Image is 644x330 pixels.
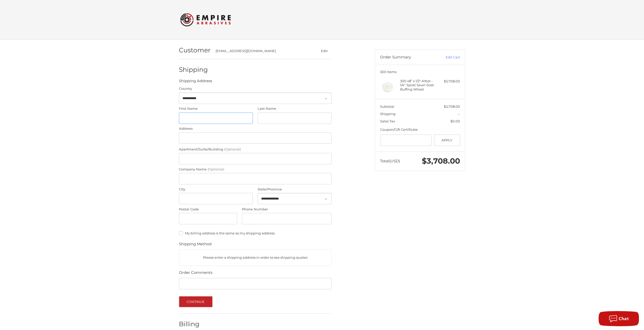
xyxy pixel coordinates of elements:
[179,46,211,54] h2: Customer
[224,147,241,151] small: (Optional)
[422,156,460,166] span: $3,708.00
[380,135,432,146] input: Gift Certificate or Coupon Code
[179,126,331,131] label: Address
[400,79,439,91] h4: 300 x 8” x 1/2" Arbor - 1/4” Spiral Sewn Sisal Buffing Wheel
[179,147,331,152] label: Apartment/Suite/Building
[179,187,253,192] label: City
[258,187,331,192] label: State/Province
[434,135,460,146] button: Apply
[216,49,307,54] div: [EMAIL_ADDRESS][DOMAIN_NAME]
[434,55,460,60] a: Edit Cart
[179,207,237,212] label: Postal Code
[180,10,231,30] img: Empire Abrasives
[380,104,394,108] span: Subtotal
[179,167,331,172] label: Company Name
[380,119,395,123] span: Sales Tax
[179,231,331,235] label: My billing address is the same as my shipping address.
[380,55,434,60] h3: Order Summary
[458,112,460,116] span: --
[179,270,212,278] legend: Order Comments
[179,320,209,328] h2: Billing
[179,253,331,262] p: Please enter a shipping address in order to see shipping quotes
[179,86,331,91] label: Country
[380,70,460,74] h3: 300 Items
[179,106,253,111] label: First Name
[179,296,213,307] button: Continue
[179,78,212,86] legend: Shipping Address
[179,241,212,249] legend: Shipping Method
[440,79,460,84] div: $3,708.00
[380,159,400,163] span: Total (USD)
[450,119,460,123] span: $0.00
[258,106,331,111] label: Last Name
[380,112,396,116] span: Shipping
[444,104,460,108] span: $3,708.00
[179,66,209,74] h2: Shipping
[598,311,639,326] button: Chat
[207,167,224,171] small: (Optional)
[317,47,331,55] button: Edit
[380,127,460,132] div: Coupon/Gift Certificate
[242,207,331,212] label: Phone Number
[619,316,629,321] span: Chat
